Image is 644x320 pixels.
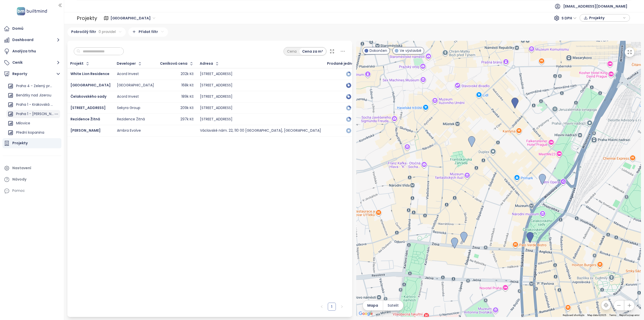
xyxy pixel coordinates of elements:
[6,110,60,118] div: Praha 1 - [PERSON_NAME] namesti
[619,314,639,316] a: Report a map error
[70,128,101,133] a: [PERSON_NAME]
[117,117,145,122] div: Rezidence Žitná
[181,83,194,88] div: 168k Kč
[117,83,154,88] div: [GEOGRAPHIC_DATA]
[180,106,194,110] div: 209k Kč
[12,188,25,194] div: Pomoc
[388,303,399,308] span: Satelit
[6,101,60,109] div: Praha 1 - Krakovská (rekonstrukce)
[180,117,194,122] div: 297k Kč
[6,91,60,99] div: Benátky nad Jizerou
[160,62,187,65] div: Ceníková cena
[6,82,60,90] div: Praha 4 - Zelený pruh
[3,174,61,185] a: Návody
[12,176,26,183] div: Návody
[70,71,109,76] a: White Lion Residence
[3,35,61,45] button: Dashboard
[200,83,232,88] div: [STREET_ADDRESS]
[370,48,387,53] span: Dokončen
[3,138,61,148] a: Projekty
[200,128,321,133] div: Václavské nám. 22, 110 00 [GEOGRAPHIC_DATA], [GEOGRAPHIC_DATA]
[357,310,374,317] img: Google
[181,72,194,76] div: 202k Kč
[200,117,232,122] div: [STREET_ADDRESS]
[15,6,49,16] img: logo
[12,165,31,171] div: Nastavení
[357,310,374,317] a: Open this area in Google Maps (opens a new window)
[70,62,84,65] div: Projekt
[110,14,155,22] span: Středočeský kraj
[200,106,232,110] div: [STREET_ADDRESS]
[67,27,126,37] div: Pokročilý filtr
[77,13,97,23] div: Projekty
[12,25,23,32] div: Domů
[340,305,343,308] span: right
[70,83,111,88] a: [GEOGRAPHIC_DATA]
[338,303,346,311] button: right
[16,111,54,117] div: Praha 1 - [PERSON_NAME] namesti
[327,62,360,65] span: Prodané jednotky
[12,48,36,54] div: Analýza trhu
[181,94,194,99] div: 189k Kč
[6,129,60,137] div: Přední kopanina
[328,303,336,310] a: 1
[582,14,627,22] div: button
[320,305,323,308] span: left
[200,62,213,65] div: Adresa
[117,62,136,65] div: Developer
[3,163,61,173] a: Nastavení
[363,300,383,310] button: Mapa
[70,105,106,110] a: [STREET_ADDRESS]
[383,300,403,310] button: Satelit
[70,94,106,99] a: Čelakovského sady
[6,119,60,127] div: Milovice
[589,14,622,22] span: Projekty
[338,303,346,311] li: Následující strana
[70,117,100,122] a: Rezidence Žitná
[563,0,627,12] span: [EMAIL_ADDRESS][DOMAIN_NAME]
[3,58,61,68] button: Ceník
[16,120,30,126] div: Milovice
[561,14,577,22] span: S DPH
[16,101,54,108] div: Praha 1 - Krakovská (rekonstrukce)
[99,29,116,34] span: 0 pravidel
[328,303,336,311] li: 1
[299,48,326,55] div: Cena za m²
[200,94,232,99] div: [STREET_ADDRESS]
[117,128,141,133] div: Ambra Evolve
[400,48,421,53] span: Ve výstavbě
[200,72,232,76] div: [STREET_ADDRESS]
[3,186,61,196] div: Pomoc
[563,313,584,317] button: Keyboard shortcuts
[117,94,139,99] div: Acord Invest
[12,140,28,146] div: Projekty
[3,24,61,34] a: Domů
[16,92,51,98] div: Benátky nad Jizerou
[3,46,61,56] a: Analýza trhu
[16,129,44,136] div: Přední kopanina
[284,48,299,55] div: Cena
[16,83,54,89] div: Praha 4 - Zelený pruh
[609,314,616,316] a: Terms
[318,303,326,311] button: left
[318,303,326,311] li: Předchozí strana
[117,106,140,110] div: Sekyra Group
[117,72,139,76] div: Acord Invest
[128,27,168,37] div: Přidat filtr
[3,69,61,79] button: Reporty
